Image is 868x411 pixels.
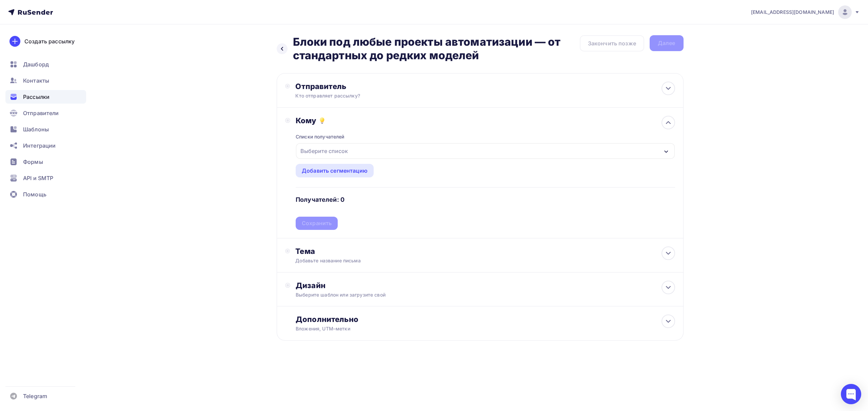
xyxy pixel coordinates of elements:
div: Кто отправляет рассылку? [295,92,428,99]
div: Дизайн [296,281,675,290]
a: Отправители [5,106,86,120]
div: Добавьте название письма [295,257,416,264]
a: Рассылки [5,90,86,104]
span: Интеграции [23,142,56,150]
div: Выберите шаблон или загрузите свой [296,291,637,298]
h4: Получателей: 0 [296,196,344,204]
span: [EMAIL_ADDRESS][DOMAIN_NAME] [751,9,834,16]
button: Выберите список [296,143,675,159]
span: Дашборд [23,60,49,68]
div: Отправитель [295,82,442,91]
div: Дополнительно [296,315,675,324]
a: Дашборд [5,58,86,71]
div: Выберите список [298,145,351,157]
span: Контакты [23,77,49,85]
h2: Блоки под любые проекты автоматизации — от стандартных до редких моделей [293,35,580,62]
div: Списки получателей [296,133,344,140]
span: Рассылки [23,93,50,101]
div: Кому [296,116,675,125]
span: Шаблоны [23,125,49,133]
span: Помощь [23,190,46,198]
a: Контакты [5,74,86,87]
span: API и SMTP [23,174,53,182]
div: Создать рассылку [24,37,75,45]
a: [EMAIL_ADDRESS][DOMAIN_NAME] [751,5,860,19]
div: Добавить сегментацию [302,167,368,175]
a: Формы [5,155,86,169]
a: Шаблоны [5,123,86,136]
span: Формы [23,158,43,166]
div: Тема [295,246,429,256]
span: Telegram [23,392,47,400]
span: Отправители [23,109,59,117]
div: Вложения, UTM–метки [296,325,637,332]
